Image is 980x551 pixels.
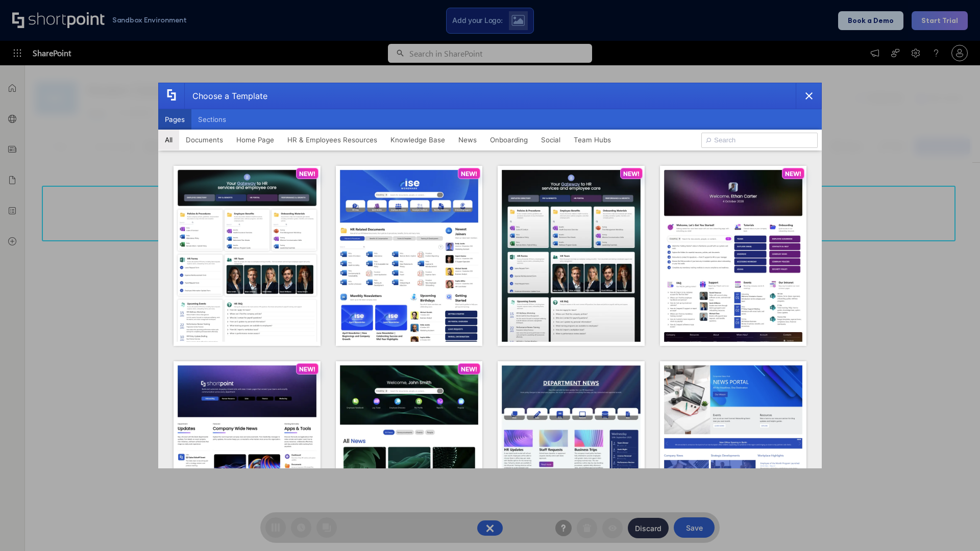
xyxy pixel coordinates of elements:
p: NEW! [461,170,477,178]
button: Pages [158,109,191,130]
button: Social [534,130,567,150]
p: NEW! [785,170,801,178]
button: Documents [179,130,230,150]
button: Knowledge Base [384,130,452,150]
button: Sections [191,109,233,130]
button: News [452,130,483,150]
button: Home Page [230,130,281,150]
button: All [158,130,179,150]
p: NEW! [461,365,477,373]
div: template selector [158,83,822,468]
p: NEW! [299,365,315,373]
div: Choose a Template [184,83,267,109]
button: HR & Employees Resources [281,130,384,150]
p: NEW! [623,170,640,178]
button: Onboarding [483,130,534,150]
button: Team Hubs [567,130,618,150]
input: Search [701,133,818,148]
p: NEW! [299,170,315,178]
iframe: Chat Widget [929,502,980,551]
